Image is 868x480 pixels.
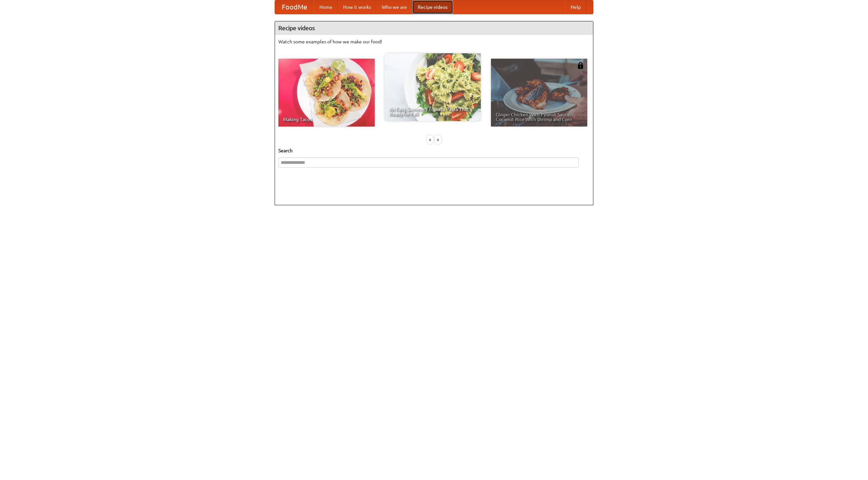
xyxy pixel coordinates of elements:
h4: Recipe videos [275,21,593,35]
a: Who we are [376,0,412,14]
div: « [427,135,433,144]
a: Help [565,0,586,14]
a: An Easy, Summery Tomato Pasta That's Ready for Fall [384,53,481,121]
a: Home [314,0,338,14]
a: FoodMe [275,0,314,14]
p: Watch some examples of how we make our food! [278,38,590,45]
h5: Search [278,147,590,154]
span: An Easy, Summery Tomato Pasta That's Ready for Fall [389,107,476,116]
img: 483408.png [577,62,584,69]
div: » [435,135,441,144]
a: How it works [338,0,376,14]
span: Making Tacos [283,117,370,122]
a: Making Tacos [278,59,375,127]
a: Recipe videos [412,0,453,14]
